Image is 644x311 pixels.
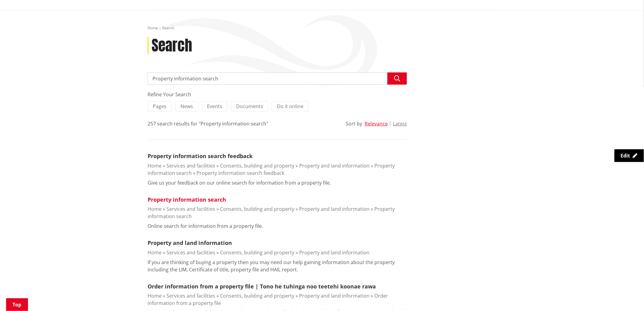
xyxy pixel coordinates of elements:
[299,249,369,256] a: Property and land information
[621,152,630,159] span: Edit
[148,25,158,30] a: Home
[148,26,496,31] nav: breadcrumb
[148,91,407,98] div: Refine Your Search
[393,121,407,126] button: Latest
[277,103,303,110] span: Do it online
[152,37,192,55] h1: Search
[220,292,294,299] a: Consents, building and property
[148,120,268,127] div: 257 search results for "Property information search"
[148,283,376,290] a: Order information from a property file | Tono he tuhinga noo teetehi koonae rawa
[166,292,215,299] a: Services and facilities
[148,292,162,299] a: Home
[220,206,294,212] a: Consents, building and property
[153,103,166,110] span: Pages
[162,25,174,30] span: Search
[616,285,638,307] iframe: Messenger Launcher
[365,121,388,126] button: Relevance
[148,206,395,220] a: Property information search
[148,222,263,230] p: Online search for information from a property file.
[197,170,284,176] a: Property information search feedback
[299,292,369,299] a: Property and land information
[207,103,222,110] span: Events
[180,103,193,110] span: News
[148,162,162,169] a: Home
[148,292,388,306] a: Order information from a property file
[148,196,226,203] a: Property information search
[148,152,253,160] a: Property information search feedback
[148,162,395,176] a: Property information search
[299,206,369,212] a: Property and land information
[148,239,232,246] a: Property and land information
[220,162,294,169] a: Consents, building and property
[6,298,28,311] a: Top
[166,206,215,212] a: Services and facilities
[614,149,644,162] a: Edit
[236,103,263,110] span: Documents
[148,206,162,212] a: Home
[148,249,162,256] a: Home
[220,249,294,256] a: Consents, building and property
[166,162,215,169] a: Services and facilities
[148,72,407,85] input: Search input
[166,249,215,256] a: Services and facilities
[299,162,369,169] a: Property and land information
[148,179,331,186] p: Give us your feedback on our online search for information from a property file.
[148,259,407,273] p: If you are thinking of buying a property then you may need our help gaining information about the...
[346,120,362,127] div: Sort by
